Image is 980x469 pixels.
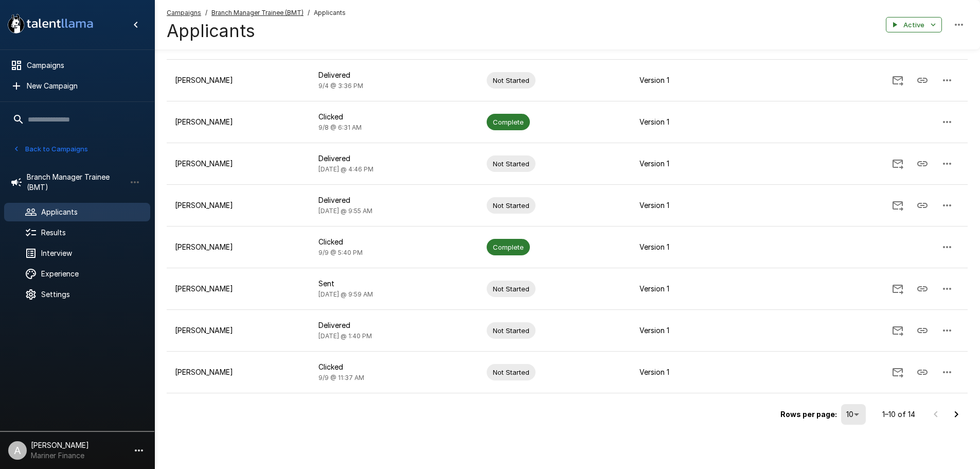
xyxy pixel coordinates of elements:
[175,75,302,85] p: [PERSON_NAME]
[205,8,207,18] span: /
[946,404,967,425] button: Go to next page
[910,159,935,167] span: Copy Interview Link
[318,165,373,173] span: [DATE] @ 4:46 PM
[639,242,779,252] p: Version 1
[318,207,372,215] span: [DATE] @ 9:55 AM
[318,237,470,247] p: Clicked
[318,249,363,256] span: 9/9 @ 5:40 PM
[308,8,310,18] span: /
[318,320,470,331] p: Delivered
[318,332,372,340] span: [DATE] @ 1:40 PM
[885,75,910,84] span: Send Invitation
[910,367,935,376] span: Copy Interview Link
[175,242,302,252] p: [PERSON_NAME]
[167,9,201,16] u: Campaigns
[487,242,530,252] span: Complete
[175,200,302,211] p: [PERSON_NAME]
[175,325,302,336] p: [PERSON_NAME]
[882,409,915,420] p: 1–10 of 14
[885,325,910,334] span: Send Invitation
[318,153,470,164] p: Delivered
[487,159,536,169] span: Not Started
[487,76,536,85] span: Not Started
[910,325,935,334] span: Copy Interview Link
[487,368,536,377] span: Not Started
[780,409,837,420] p: Rows per page:
[910,75,935,84] span: Copy Interview Link
[885,284,910,292] span: Send Invitation
[167,20,346,42] h4: Applicants
[639,159,779,169] p: Version 1
[318,362,470,372] p: Clicked
[318,112,470,122] p: Clicked
[318,124,362,131] span: 9/8 @ 6:31 AM
[639,325,779,336] p: Version 1
[175,367,302,377] p: [PERSON_NAME]
[175,117,302,127] p: [PERSON_NAME]
[487,117,530,127] span: Complete
[639,200,779,211] p: Version 1
[318,279,470,289] p: Sent
[885,367,910,376] span: Send Invitation
[886,17,942,33] button: Active
[639,284,779,294] p: Version 1
[211,9,304,16] u: Branch Manager Trainee (BMT)
[487,326,536,336] span: Not Started
[885,200,910,209] span: Send Invitation
[639,75,779,85] p: Version 1
[639,367,779,377] p: Version 1
[910,284,935,292] span: Copy Interview Link
[318,290,373,298] span: [DATE] @ 9:59 AM
[487,284,536,294] span: Not Started
[910,200,935,209] span: Copy Interview Link
[318,70,470,80] p: Delivered
[314,8,346,18] span: Applicants
[175,284,302,294] p: [PERSON_NAME]
[175,159,302,169] p: [PERSON_NAME]
[841,404,866,425] div: 10
[318,195,470,205] p: Delivered
[885,159,910,167] span: Send Invitation
[639,117,779,127] p: Version 1
[318,82,363,90] span: 9/4 @ 3:36 PM
[318,374,364,381] span: 9/9 @ 11:37 AM
[487,201,536,211] span: Not Started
